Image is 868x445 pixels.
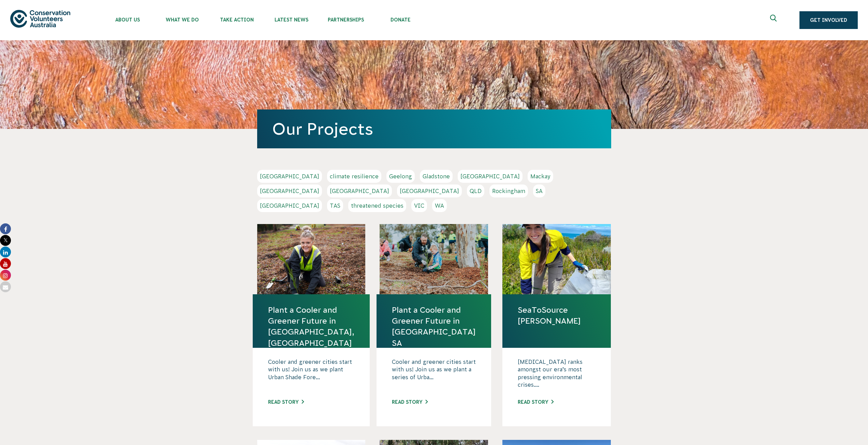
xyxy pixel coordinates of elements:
[257,170,322,183] a: [GEOGRAPHIC_DATA]
[272,120,373,138] a: Our Projects
[518,399,554,405] a: Read story
[268,305,354,348] a: Plant a Cooler and Greener Future in [GEOGRAPHIC_DATA], [GEOGRAPHIC_DATA]
[268,399,304,405] a: Read story
[327,199,343,212] a: TAS
[397,184,462,197] a: [GEOGRAPHIC_DATA]
[373,17,428,23] span: Donate
[528,170,553,183] a: Mackay
[766,12,782,28] button: Expand search box Close search box
[467,184,484,197] a: QLD
[420,170,453,183] a: Gladstone
[327,184,392,197] a: [GEOGRAPHIC_DATA]
[327,170,381,183] a: climate resilience
[518,305,595,326] a: SeaToSource [PERSON_NAME]
[458,170,523,183] a: [GEOGRAPHIC_DATA]
[489,184,528,197] a: Rockingham
[518,358,595,392] p: [MEDICAL_DATA] ranks amongst our era’s most pressing environmental crises....
[10,10,70,27] img: logo.svg
[264,17,319,23] span: Latest News
[155,17,209,23] span: What We Do
[411,199,427,212] a: VIC
[257,199,322,212] a: [GEOGRAPHIC_DATA]
[533,184,545,197] a: SA
[348,199,406,212] a: threatened species
[257,184,322,197] a: [GEOGRAPHIC_DATA]
[209,17,264,23] span: Take Action
[268,358,354,392] p: Cooler and greener cities start with us! Join us as we plant Urban Shade Fore...
[386,170,415,183] a: Geelong
[392,399,428,405] a: Read story
[770,15,779,26] span: Expand search box
[799,11,858,29] a: Get Involved
[432,199,447,212] a: WA
[319,17,373,23] span: Partnerships
[392,358,476,392] p: Cooler and greener cities start with us! Join us as we plant a series of Urba...
[392,305,476,348] a: Plant a Cooler and Greener Future in [GEOGRAPHIC_DATA] SA
[100,17,155,23] span: About Us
